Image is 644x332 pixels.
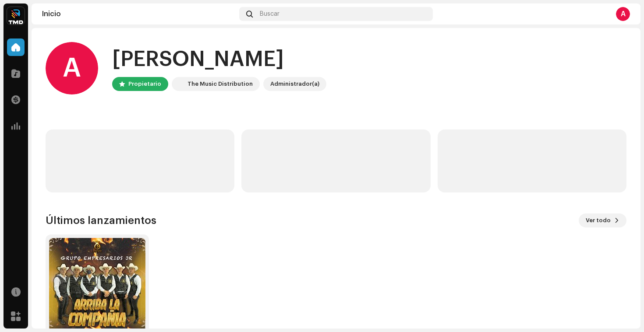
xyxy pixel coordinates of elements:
[173,79,184,89] img: 622bc8f8-b98b-49b5-8c6c-3a84fb01c0a0
[46,213,156,227] h3: Últimos lanzamientos
[128,79,161,89] div: Propietario
[579,213,626,227] button: Ver todo
[616,7,630,21] div: A
[260,10,280,17] span: Buscar
[270,79,319,89] div: Administrador(a)
[42,10,236,17] div: Inicio
[7,7,25,24] img: 622bc8f8-b98b-49b5-8c6c-3a84fb01c0a0
[586,212,611,229] span: Ver todo
[46,42,98,94] div: A
[112,45,326,73] div: [PERSON_NAME]
[188,79,253,89] div: The Music Distribution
